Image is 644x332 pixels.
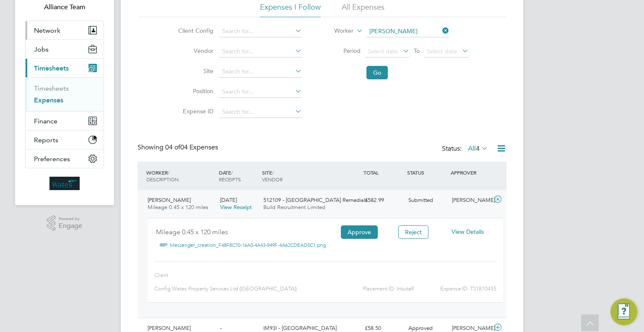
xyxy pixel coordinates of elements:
[468,144,488,153] label: All
[263,204,325,211] span: Build Recruitment Limited
[26,131,104,149] button: Reports
[427,47,457,55] span: Select date
[148,204,208,211] span: Mileage 0.45 x 120 miles
[34,84,69,92] a: Timesheets
[408,324,433,332] span: Approved
[176,87,213,95] label: Position
[25,177,104,190] a: Go to home page
[368,47,398,55] span: Select date
[26,77,104,111] div: Timesheets
[219,26,302,37] input: Search for...
[34,64,69,72] span: Timesheets
[176,107,213,115] label: Expense ID
[154,269,305,295] div: Client Config:
[442,143,490,155] div: Status:
[26,112,104,130] button: Finance
[26,149,104,168] button: Preferences
[219,66,302,78] input: Search for...
[262,176,283,183] span: VENDOR
[176,47,213,55] label: Vendor
[165,143,180,152] span: 04 of
[408,196,433,204] span: Submitted
[138,143,220,152] div: Showing
[34,117,57,125] span: Finance
[220,324,222,332] span: -
[219,176,241,183] span: RECEIPTS
[26,59,104,77] button: Timesheets
[316,27,353,35] label: Worker
[342,2,384,17] li: All Expenses
[34,155,70,163] span: Preferences
[34,136,58,144] span: Reports
[26,21,104,39] button: Network
[449,193,492,207] div: [PERSON_NAME]
[217,165,260,187] div: DATE
[148,324,191,332] span: [PERSON_NAME]
[361,193,405,207] div: £582.99
[176,27,213,34] label: Client Config
[34,96,63,104] a: Expenses
[47,215,83,231] a: Powered byEngage
[411,45,422,56] span: To
[476,144,480,153] span: 4
[366,26,449,37] input: Search for...
[34,26,60,34] span: Network
[231,169,233,176] span: /
[361,165,405,180] div: TOTAL
[168,169,169,176] span: /
[219,86,302,98] input: Search for...
[170,239,326,251] a: Messenger_creation_F48F8C70-16A0-4A43-949F-4A62CDEAD5C1.png
[341,225,378,239] button: Approve
[176,67,213,75] label: Site
[263,196,368,204] span: 512109 - [GEOGRAPHIC_DATA] Remedials
[366,66,388,79] button: Go
[272,169,274,176] span: /
[219,46,302,58] input: Search for...
[610,298,637,325] button: Engage Resource Center
[34,45,49,53] span: Jobs
[148,196,191,204] span: [PERSON_NAME]
[405,165,449,180] div: STATUS
[263,324,337,332] span: IM93I - [GEOGRAPHIC_DATA]
[305,282,414,295] div: Placement ID: Intuita9
[323,47,361,55] label: Period
[260,2,321,17] li: Expenses I Follow
[172,285,297,292] span: Wates Property Services Ltd ([GEOGRAPHIC_DATA])
[452,228,484,235] span: View Details
[165,143,218,152] span: 04 Expenses
[398,225,428,239] button: Reject
[414,282,496,295] div: Expense ID: TS1810455
[59,222,82,230] span: Engage
[25,2,104,12] span: Alliance Team
[260,165,361,187] div: SITE
[59,215,82,222] span: Powered by
[26,40,104,58] button: Jobs
[220,204,252,211] a: View Receipt
[219,106,302,118] input: Search for...
[449,165,492,180] div: APPROVER
[146,176,179,183] span: DESCRIPTION
[156,225,332,239] div: Mileage 0.45 x 120 miles
[220,196,237,204] span: [DATE]
[49,177,80,190] img: wates-logo-retina.png
[144,165,217,187] div: WORKER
